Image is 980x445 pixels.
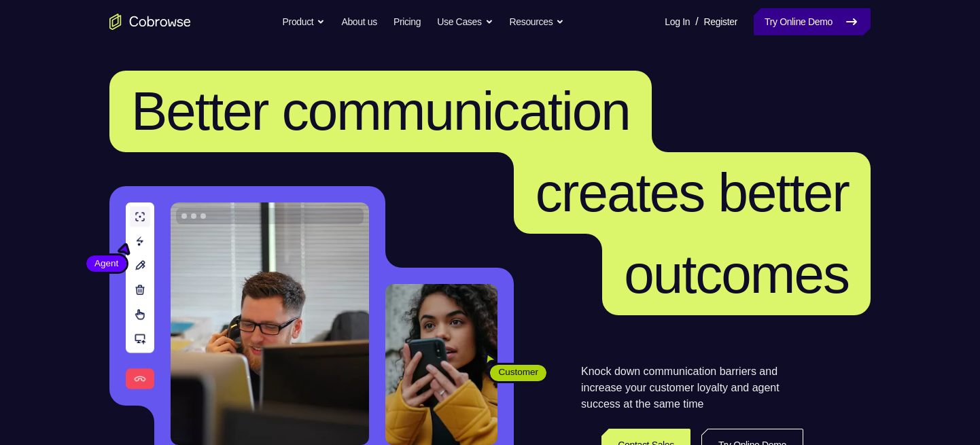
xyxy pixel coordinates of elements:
[385,284,497,445] img: A customer holding their phone
[171,202,369,445] img: A customer support agent talking on the phone
[283,8,326,35] button: Product
[510,8,565,35] button: Resources
[581,363,803,412] p: Knock down communication barriers and increase your customer loyalty and agent success at the sam...
[624,244,849,304] span: outcomes
[536,162,849,223] span: creates better
[393,8,421,35] a: Pricing
[131,81,630,141] span: Better communication
[341,8,377,35] a: About us
[437,8,493,35] button: Use Cases
[695,14,698,30] span: /
[754,8,871,35] a: Try Online Demo
[704,8,737,35] a: Register
[109,14,191,30] a: Go to the home page
[665,8,690,35] a: Log In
